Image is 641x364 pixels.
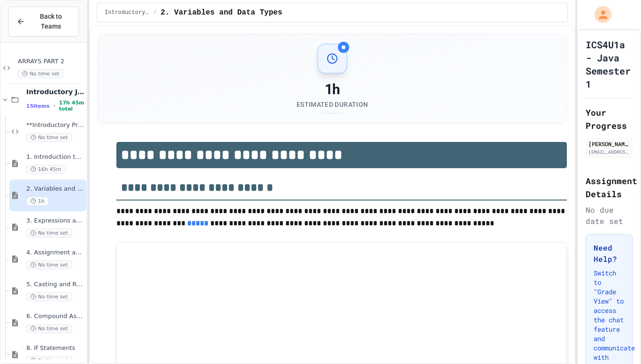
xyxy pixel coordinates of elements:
[602,327,632,355] iframe: chat widget
[588,149,630,156] div: [EMAIL_ADDRESS][DOMAIN_NAME]
[26,229,72,238] span: No time set
[59,100,84,112] span: 17h 45m total
[160,7,282,18] span: 2. Variables and Data Types
[26,197,49,206] span: 1h
[26,249,84,257] span: 4. Assignment and Input
[26,281,84,289] span: 5. Casting and Ranges of Values
[26,312,84,320] span: 6. Compound Assignment Operators
[585,4,614,25] div: My Account
[26,88,84,96] span: Introductory Java Concepts
[105,9,150,16] span: Introductory Java Concepts
[153,9,157,16] span: /
[594,242,625,265] h3: Need Help?
[26,153,84,161] span: 1. Introduction to Algorithms, Programming, and Compilers
[26,121,84,129] span: **Introductory Programming Exercises **
[26,185,84,193] span: 2. Variables and Data Types
[26,344,84,352] span: 8. If Statements
[26,103,50,109] span: 15 items
[586,204,633,227] div: No due date set
[18,69,64,78] span: No time set
[26,324,72,333] span: No time set
[31,12,71,31] span: Back to Teams
[297,100,368,109] div: Estimated Duration
[26,165,65,174] span: 16h 45m
[297,81,368,98] div: 1h
[26,217,84,225] span: 3. Expressions and Output
[26,260,72,269] span: No time set
[26,133,72,142] span: No time set
[563,286,632,326] iframe: chat widget
[8,7,79,37] button: Back to Teams
[53,102,55,110] span: •
[586,38,633,90] h1: ICS4U1a - Java Semester 1
[26,292,72,301] span: No time set
[588,140,630,148] div: [PERSON_NAME]
[586,106,633,132] h2: Your Progress
[586,174,633,201] h2: Assignment Details
[18,58,84,66] span: ARRAYS PART 2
